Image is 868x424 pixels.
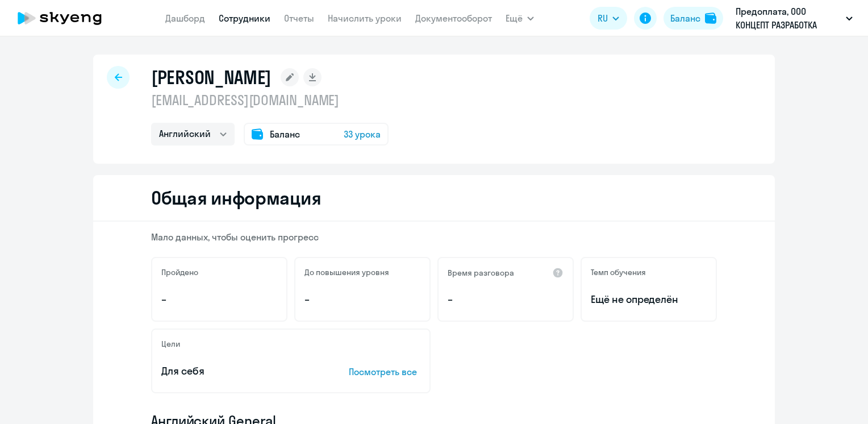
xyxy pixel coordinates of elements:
[663,7,723,30] button: Балансbalance
[591,267,646,277] h5: Темп обучения
[670,11,700,25] div: Баланс
[506,11,523,25] span: Ещё
[448,292,564,307] p: –
[161,339,180,349] h5: Цели
[151,66,272,89] h1: [PERSON_NAME]
[284,13,314,24] a: Отчеты
[219,13,270,24] a: Сотрудники
[304,267,389,277] h5: До повышения уровня
[349,365,420,379] p: Посмотреть все
[304,292,420,307] p: –
[161,364,314,379] p: Для себя
[730,5,858,32] button: Предоплата, ООО КОНЦЕПТ РАЗРАБОТКА
[415,13,492,24] a: Документооборот
[328,13,402,24] a: Начислить уроки
[448,268,514,278] h5: Время разговора
[165,13,205,24] a: Дашборд
[506,7,534,30] button: Ещё
[151,91,389,109] p: [EMAIL_ADDRESS][DOMAIN_NAME]
[151,186,321,209] h2: Общая информация
[151,231,717,243] p: Мало данных, чтобы оценить прогресс
[270,127,300,141] span: Баланс
[161,292,277,307] p: –
[598,11,608,25] span: RU
[705,13,716,24] img: balance
[590,7,627,30] button: RU
[736,5,841,32] p: Предоплата, ООО КОНЦЕПТ РАЗРАБОТКА
[344,127,381,141] span: 33 урока
[161,267,198,277] h5: Пройдено
[591,292,707,307] span: Ещё не определён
